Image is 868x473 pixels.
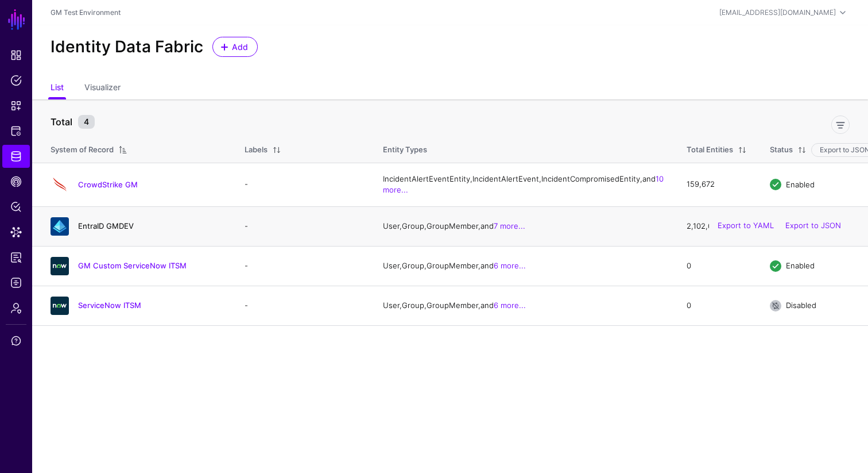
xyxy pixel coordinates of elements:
[675,206,758,246] td: 2,102,054
[78,115,95,129] small: 4
[10,302,22,314] span: Admin
[494,261,526,270] a: 6 more...
[78,261,187,270] a: GM Custom ServiceNow ITSM
[10,125,22,137] span: Protected Systems
[2,221,30,244] a: Data Lens
[687,144,733,156] div: Total Entities
[51,217,69,236] img: svg+xml;base64,PHN2ZyB3aWR0aD0iNjQiIGhlaWdodD0iNjQiIHZpZXdCb3g9IjAgMCA2NCA2NCIgZmlsbD0ibm9uZSIgeG...
[233,246,371,286] td: -
[2,195,30,218] a: Policy Lens
[51,144,114,156] div: System of Record
[675,286,758,325] td: 0
[494,221,525,230] a: 7 more...
[786,179,815,189] span: Enabled
[371,246,675,286] td: User, Group, GroupMember, and
[2,246,30,269] a: Reports
[371,286,675,325] td: User, Group, GroupMember, and
[494,301,526,310] a: 6 more...
[2,170,30,193] a: CAEP Hub
[51,175,69,194] img: svg+xml;base64,PHN2ZyB3aWR0aD0iNjQiIGhlaWdodD0iNjQiIHZpZXdCb3g9IjAgMCA2NCA2NCIgZmlsbD0ibm9uZSIgeG...
[51,257,69,275] img: svg+xml;base64,PHN2ZyB3aWR0aD0iNjQiIGhlaWdodD0iNjQiIHZpZXdCb3g9IjAgMCA2NCA2NCIgZmlsbD0ibm9uZSIgeG...
[233,286,371,325] td: -
[718,221,774,230] a: Export to YAML
[2,297,30,320] a: Admin
[10,176,22,187] span: CAEP Hub
[785,221,841,230] a: Export to JSON
[786,301,816,310] span: Disabled
[78,301,141,310] a: ServiceNow ITSM
[51,37,203,57] h2: Identity Data Fabric
[383,145,427,154] span: Entity Types
[212,37,258,57] a: Add
[51,116,72,128] strong: Total
[2,145,30,168] a: Identity Data Fabric
[7,7,26,32] a: SGNL
[10,201,22,213] span: Policy Lens
[10,226,22,238] span: Data Lens
[719,7,836,18] div: [EMAIL_ADDRESS][DOMAIN_NAME]
[2,44,30,67] a: Dashboard
[2,69,30,92] a: Policies
[786,261,815,270] span: Enabled
[2,120,30,143] a: Protected Systems
[2,94,30,117] a: Snippets
[78,180,138,189] a: CrowdStrike GM
[675,163,758,206] td: 159,672
[245,144,268,156] div: Labels
[10,252,22,263] span: Reports
[10,277,22,289] span: Logs
[78,221,134,230] a: EntraID GMDEV
[10,75,22,86] span: Policies
[233,206,371,246] td: -
[371,163,675,206] td: IncidentAlertEventEntity, IncidentAlertEvent, IncidentCompromisedEntity, and
[10,151,22,162] span: Identity Data Fabric
[10,100,22,111] span: Snippets
[371,206,675,246] td: User, Group, GroupMember, and
[10,49,22,61] span: Dashboard
[231,41,250,53] span: Add
[51,297,69,315] img: svg+xml;base64,PHN2ZyB3aWR0aD0iNjQiIGhlaWdodD0iNjQiIHZpZXdCb3g9IjAgMCA2NCA2NCIgZmlsbD0ibm9uZSIgeG...
[675,246,758,286] td: 0
[233,163,371,206] td: -
[51,78,64,99] a: List
[770,144,793,156] div: Status
[84,78,121,99] a: Visualizer
[10,335,22,347] span: Support
[2,271,30,294] a: Logs
[51,8,121,17] a: GM Test Environment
